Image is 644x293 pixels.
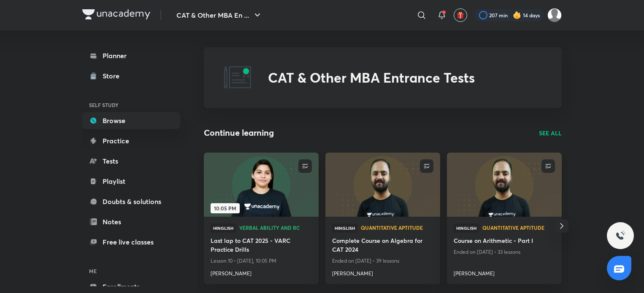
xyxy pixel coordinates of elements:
span: Verbal Ability and RC [239,225,312,230]
img: new-thumbnail [203,152,319,217]
a: Quantitative Aptitude [361,225,433,231]
img: avatar [457,11,464,19]
a: Store [82,67,180,84]
a: Last lap to CAT 2025 - VARC Practice Drills [211,236,312,255]
img: Aparna Dubey [547,8,562,22]
a: Practice [82,132,180,149]
span: Quantitative Aptitude [361,225,433,230]
a: Free live classes [82,234,180,250]
a: Course on Arithmetic - Part I [454,236,555,247]
a: new-thumbnail [447,153,562,217]
img: Company Logo [82,9,150,19]
button: avatar [454,8,467,22]
a: [PERSON_NAME] [332,266,433,277]
a: Notes [82,213,180,230]
h2: CAT & Other MBA Entrance Tests [268,70,475,86]
a: Doubts & solutions [82,193,180,210]
span: 10:05 PM [211,203,240,213]
img: new-thumbnail [446,152,563,217]
span: Quantitative Aptitude [482,225,555,230]
a: Playlist [82,173,180,190]
a: Quantitative Aptitude [482,225,555,231]
a: new-thumbnail10:05 PM [204,153,319,217]
a: Verbal Ability and RC [239,225,312,231]
a: Tests [82,153,180,169]
p: Ended on [DATE] • 33 lessons [454,247,555,258]
p: Lesson 10 • [DATE], 10:05 PM [211,255,312,266]
div: Store [103,71,124,81]
a: [PERSON_NAME] [454,266,555,277]
h6: ME [82,264,180,278]
a: SEE ALL [539,129,562,137]
a: Complete Course on Algebra for CAT 2024 [332,236,433,255]
a: Planner [82,47,180,64]
span: Hinglish [454,223,479,233]
a: Browse [82,112,180,129]
span: Hinglish [211,223,236,233]
h6: SELF STUDY [82,98,180,112]
button: CAT & Other MBA En ... [171,7,268,24]
img: CAT & Other MBA Entrance Tests [224,64,251,91]
img: ttu [615,231,625,241]
p: Ended on [DATE] • 39 lessons [332,255,433,266]
img: new-thumbnail [324,152,441,217]
a: new-thumbnail [325,153,440,217]
h2: Continue learning [204,126,274,139]
a: Company Logo [82,9,150,22]
a: [PERSON_NAME] [211,266,312,277]
img: streak [513,11,521,19]
span: Hinglish [332,223,357,233]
